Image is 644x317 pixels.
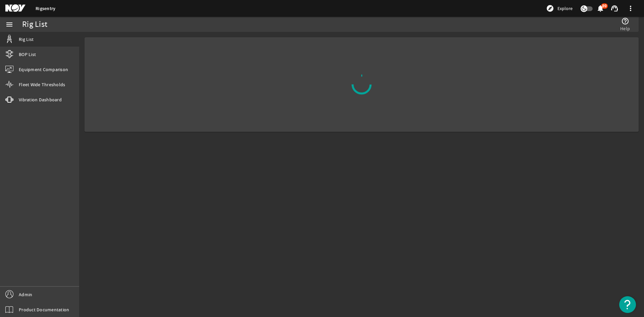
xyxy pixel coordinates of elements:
mat-icon: notifications [596,4,604,12]
mat-icon: support_agent [610,4,619,12]
mat-icon: menu [5,20,13,29]
a: Rigsentry [36,5,55,12]
span: Admin [19,291,32,298]
span: Explore [557,5,573,12]
span: BOP List [19,51,36,58]
mat-icon: vibration [5,96,13,104]
button: more_vert [623,0,639,16]
span: Equipment Comparison [19,66,68,73]
div: Rig List [22,21,47,28]
mat-icon: help_outline [621,17,629,25]
span: Help [620,25,630,32]
button: 89 [597,5,604,12]
mat-icon: explore [546,4,554,12]
span: Product Documentation [19,306,69,313]
button: Open Resource Center [619,296,636,313]
span: Rig List [19,36,34,43]
span: Fleet Wide Thresholds [19,81,65,88]
button: Explore [543,3,575,14]
span: Vibration Dashboard [19,96,62,103]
